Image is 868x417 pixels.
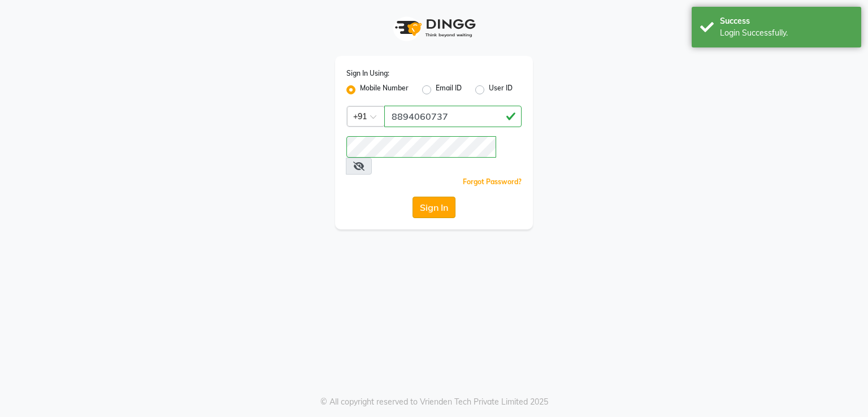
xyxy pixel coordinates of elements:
[436,83,462,97] label: Email ID
[489,83,513,97] label: User ID
[413,197,455,218] button: Sign In
[463,177,522,186] a: Forgot Password?
[346,68,389,79] label: Sign In Using:
[384,106,522,127] input: Username
[360,83,409,97] label: Mobile Number
[720,15,853,27] div: Success
[389,11,479,45] img: logo1.svg
[346,136,496,158] input: Username
[720,27,853,39] div: Login Successfully.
